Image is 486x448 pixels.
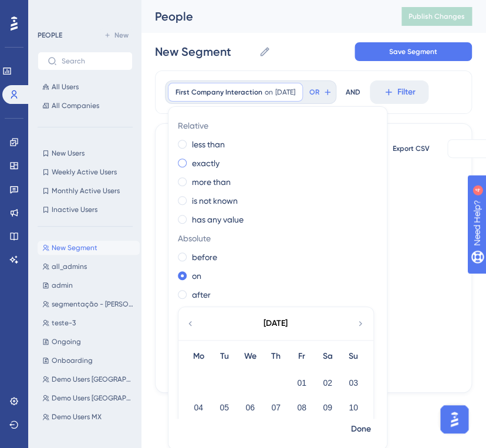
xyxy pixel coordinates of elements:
[315,349,340,363] div: Sa
[343,373,363,393] button: 03
[343,398,363,417] button: 10
[178,119,373,133] span: Relative
[292,373,312,393] button: 01
[263,349,289,363] div: Th
[100,28,133,42] button: New
[38,80,133,94] button: All Users
[52,82,79,92] span: All Users
[185,349,211,363] div: Mo
[192,213,244,227] label: has any value
[52,393,135,403] span: Demo Users [GEOGRAPHIC_DATA]
[351,422,371,436] span: Done
[38,335,140,349] button: Ongoing
[155,8,372,25] div: People
[52,262,87,271] span: all_admins
[38,146,133,160] button: New Users
[264,316,288,331] div: [DATE]
[355,42,472,61] button: Save Segment
[389,47,437,56] span: Save Segment
[397,85,416,99] span: Filter
[38,99,133,113] button: All Companies
[265,87,273,97] span: on
[52,149,85,158] span: New Users
[38,165,133,179] button: Weekly Active Users
[52,299,135,309] span: segmentação - [PERSON_NAME]
[38,297,140,311] button: segmentação - [PERSON_NAME]
[38,203,133,217] button: Inactive Users
[52,101,99,110] span: All Companies
[370,80,428,104] button: Filter
[52,281,73,290] span: admin
[382,139,440,158] button: Export CSV
[192,194,238,208] label: is not known
[211,349,237,363] div: Tu
[52,186,120,196] span: Monthly Active Users
[240,398,260,417] button: 06
[192,175,231,189] label: more than
[192,269,201,283] label: on
[38,184,133,198] button: Monthly Active Users
[318,373,338,393] button: 02
[52,356,93,365] span: Onboarding
[52,375,135,384] span: Demo Users [GEOGRAPHIC_DATA]
[192,288,211,302] label: after
[214,398,234,417] button: 05
[192,250,217,264] label: before
[38,260,140,274] button: all_admins
[437,402,472,437] iframe: UserGuiding AI Assistant Launcher
[52,337,81,346] span: Ongoing
[192,137,225,151] label: less than
[309,87,319,97] span: OR
[52,318,76,328] span: teste-3
[62,57,123,65] input: Search
[52,243,97,252] span: New Segment
[292,398,312,417] button: 08
[275,87,295,97] span: [DATE]
[82,6,85,15] div: 4
[237,349,263,363] div: We
[28,3,73,17] span: Need Help?
[52,205,97,214] span: Inactive Users
[345,419,377,440] button: Done
[340,349,366,363] div: Su
[52,412,102,422] span: Demo Users MX
[38,316,140,330] button: teste-3
[289,349,315,363] div: Fr
[38,241,140,255] button: New Segment
[266,398,286,417] button: 07
[38,31,62,40] div: PEOPLE
[401,7,472,26] button: Publish Changes
[308,83,333,102] button: OR
[192,156,220,170] label: exactly
[155,43,254,60] input: Segment Name
[178,231,373,245] span: Absolute
[409,12,465,21] span: Publish Changes
[38,410,140,424] button: Demo Users MX
[38,353,140,368] button: Onboarding
[38,372,140,386] button: Demo Users [GEOGRAPHIC_DATA]
[114,31,129,40] span: New
[38,278,140,292] button: admin
[188,398,208,417] button: 04
[346,80,360,104] div: AND
[393,144,430,153] span: Export CSV
[52,167,117,177] span: Weekly Active Users
[38,391,140,405] button: Demo Users [GEOGRAPHIC_DATA]
[176,87,262,97] span: First Company Interaction
[318,398,338,417] button: 09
